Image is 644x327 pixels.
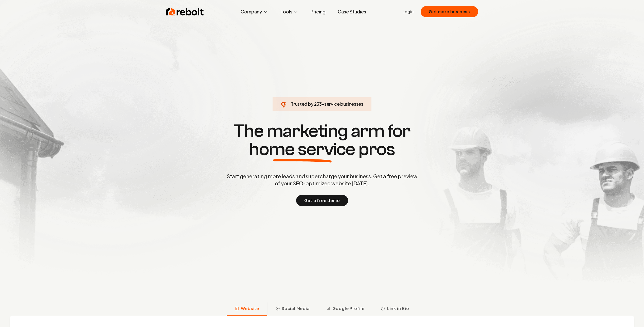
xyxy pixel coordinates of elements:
[237,7,272,17] button: Company
[227,302,267,316] button: Website
[200,122,444,158] h1: The marketing arm for pros
[267,302,318,316] button: Social Media
[296,195,348,206] button: Get a free demo
[403,9,414,15] a: Login
[307,7,330,17] a: Pricing
[334,7,370,17] a: Case Studies
[332,305,365,312] span: Google Profile
[282,305,310,312] span: Social Media
[314,100,321,107] span: 233
[421,6,478,17] button: Get more business
[324,101,363,107] span: service businesses
[249,140,355,158] span: home service
[291,101,313,107] span: Trusted by
[166,7,204,17] img: Rebolt Logo
[321,101,324,107] span: +
[276,7,302,17] button: Tools
[387,305,409,312] span: Link in Bio
[226,173,418,187] p: Start generating more leads and supercharge your business. Get a free preview of your SEO-optimiz...
[373,302,417,316] button: Link in Bio
[241,305,259,312] span: Website
[318,302,373,316] button: Google Profile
